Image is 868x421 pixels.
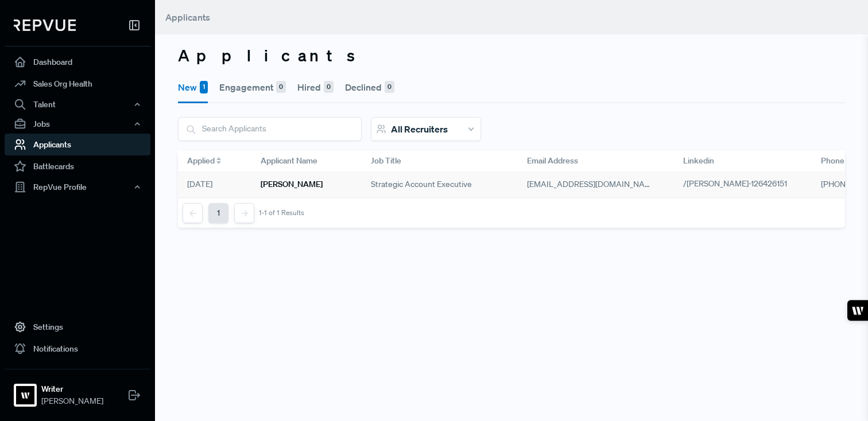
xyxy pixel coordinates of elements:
a: Battlecards [5,155,150,177]
div: [DATE] [178,172,251,198]
button: New1 [178,71,208,103]
h3: Applicants [178,46,845,65]
span: Strategic account executive [371,178,472,190]
h6: [PERSON_NAME] [261,180,323,189]
div: 0 [324,81,334,93]
a: /[PERSON_NAME]-126426151 [683,178,800,189]
span: [PERSON_NAME] [41,395,103,407]
button: Talent [5,95,150,114]
span: Linkedin [683,155,714,167]
nav: pagination [183,203,304,223]
span: Applicants [165,11,210,23]
span: Applicant Name [261,155,317,167]
span: Email Address [527,155,578,167]
a: WriterWriter[PERSON_NAME] [5,369,150,412]
button: Jobs [5,114,150,134]
img: RepVue [14,20,76,31]
a: Sales Org Health [5,73,150,95]
a: Dashboard [5,51,150,73]
div: 1-1 of 1 Results [259,209,304,217]
button: Hired0 [297,71,334,103]
a: Applicants [5,134,150,155]
span: /[PERSON_NAME]-126426151 [683,178,787,189]
button: Engagement0 [219,71,286,103]
a: Notifications [5,338,150,360]
a: Settings [5,316,150,338]
button: Next [234,203,254,223]
button: 1 [208,203,228,223]
div: 0 [276,81,286,93]
button: Previous [183,203,203,223]
strong: Writer [41,383,103,395]
div: 0 [385,81,394,93]
img: Writer [16,386,34,404]
span: All Recruiters [391,123,448,135]
span: Job Title [371,155,401,167]
span: [EMAIL_ADDRESS][DOMAIN_NAME] [527,179,658,189]
span: Applied [187,155,215,167]
button: RepVue Profile [5,177,150,197]
button: Declined0 [345,71,394,103]
div: 1 [200,81,208,93]
input: Search Applicants [179,118,361,140]
div: Toggle SortBy [178,150,251,172]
